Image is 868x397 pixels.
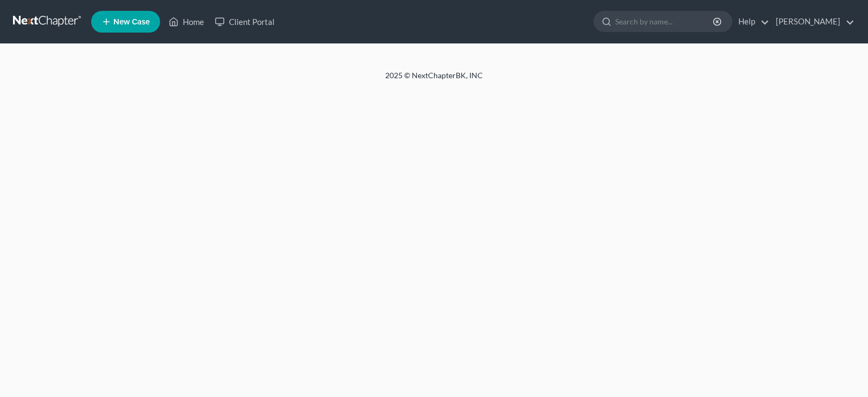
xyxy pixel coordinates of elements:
div: 2025 © NextChapterBK, INC [125,70,743,90]
a: Home [163,12,209,31]
a: Client Portal [209,12,280,31]
span: New Case [113,18,150,26]
input: Search by name... [615,11,714,31]
a: [PERSON_NAME] [770,12,854,31]
a: Help [733,12,769,31]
